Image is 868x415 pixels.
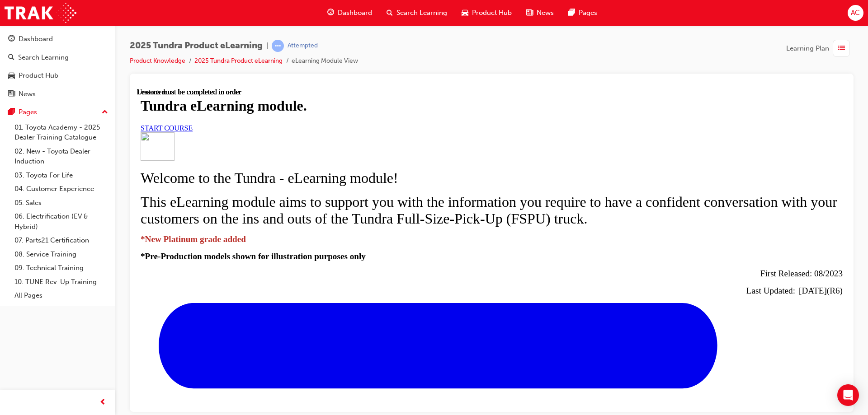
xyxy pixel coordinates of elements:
span: pages-icon [568,7,575,19]
span: 2025 Tundra Product eLearning [130,41,263,51]
span: Learning Plan [786,43,829,54]
span: car-icon [462,7,468,19]
span: Product Hub [472,8,512,18]
a: News [4,86,112,103]
span: AC [851,8,860,18]
a: Product Knowledge [130,57,185,65]
span: list-icon [838,43,845,54]
li: eLearning Module View [292,56,358,66]
a: Dashboard [4,31,112,47]
div: Open Intercom Messenger [837,384,859,406]
a: 02. New - Toyota Dealer Induction [11,145,112,168]
span: Search Learning [396,8,447,18]
a: Product Hub [4,67,112,84]
a: 05. Sales [11,196,112,210]
div: Dashboard [19,34,53,44]
a: 04. Customer Experience [11,182,112,196]
span: prev-icon [99,397,106,408]
a: 08. Service Training [11,247,112,261]
span: Dashboard [338,8,372,18]
span: learningRecordVerb_ATTEMPT-icon [272,40,284,52]
a: car-iconProduct Hub [454,4,519,22]
a: guage-iconDashboard [320,4,379,22]
a: 2025 Tundra Product eLearning [194,57,283,65]
span: pages-icon [8,108,15,117]
span: Last Updated: [609,198,658,207]
a: pages-iconPages [561,4,604,22]
span: This eLearning module aims to support you with the information you require to have a confident co... [4,106,700,139]
span: news-icon [526,7,533,19]
a: 07. Parts21 Certification [11,233,112,247]
img: Trak [5,3,76,23]
button: Pages [4,104,112,121]
span: [DATE](R6) [662,198,706,207]
h1: Tundra eLearning module. [4,9,706,26]
div: News [19,89,36,99]
button: Learning Plan [786,40,854,57]
strong: *New Platinum grade added [4,146,109,156]
a: news-iconNews [519,4,561,22]
div: Product Hub [19,70,58,81]
span: car-icon [8,72,15,80]
span: News [537,8,554,18]
a: Search Learning [4,49,112,66]
a: 06. Electrification (EV & Hybrid) [11,210,112,233]
div: Pages [19,107,37,117]
div: Attempted [288,42,318,50]
a: 01. Toyota Academy - 2025 Dealer Training Catalogue [11,121,112,145]
a: search-iconSearch Learning [379,4,454,22]
a: START COURSE [4,36,56,44]
div: Search Learning [18,52,69,63]
span: guage-icon [8,35,15,43]
a: All Pages [11,289,112,303]
button: DashboardSearch LearningProduct HubNews [4,29,112,104]
span: news-icon [8,90,15,98]
span: | [266,41,268,51]
span: guage-icon [327,7,334,19]
a: 10. TUNE Rev-Up Training [11,275,112,289]
a: 09. Technical Training [11,261,112,275]
button: AC [848,5,863,21]
span: First Released: 08/2023 [623,181,706,190]
span: Pages [579,8,597,18]
span: search-icon [8,54,14,62]
span: search-icon [387,7,393,19]
span: up-icon [102,107,108,118]
strong: *Pre-Production models shown for illustration purposes only [4,163,229,173]
a: 03. Toyota For Life [11,168,112,182]
span: Welcome to the Tundra - eLearning module! [4,82,261,98]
